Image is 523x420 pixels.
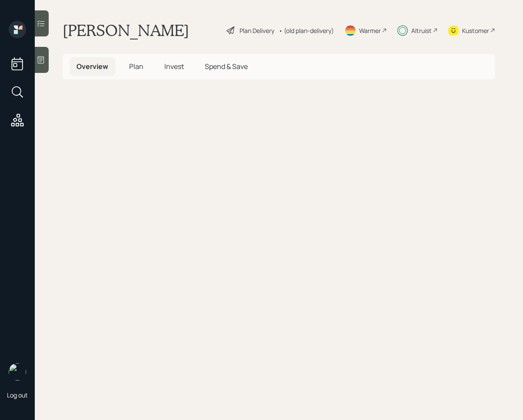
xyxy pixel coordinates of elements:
[77,62,108,71] span: Overview
[359,26,381,35] div: Warmer
[9,363,26,381] img: retirable_logo.png
[7,391,28,399] div: Log out
[279,26,334,35] div: • (old plan-delivery)
[462,26,489,35] div: Kustomer
[129,62,143,71] span: Plan
[164,62,184,71] span: Invest
[63,21,189,40] h1: [PERSON_NAME]
[205,62,248,71] span: Spend & Save
[411,26,432,35] div: Altruist
[240,26,274,35] div: Plan Delivery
